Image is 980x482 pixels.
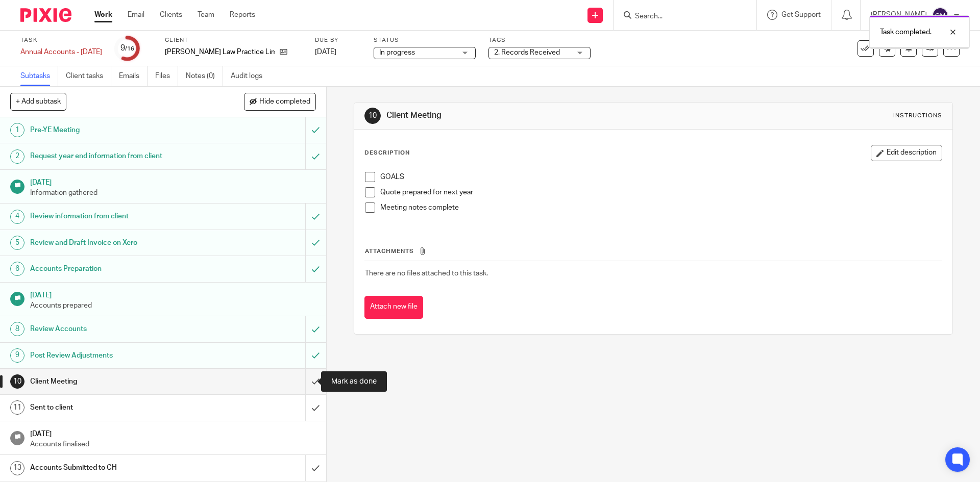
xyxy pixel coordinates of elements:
div: 13 [10,461,24,475]
div: 1 [10,123,24,137]
h1: Post Review Adjustments [30,348,207,363]
button: Attach new file [364,296,423,319]
h1: [DATE] [30,175,316,188]
div: 8 [10,322,24,336]
div: 4 [10,210,24,224]
a: Team [198,10,214,20]
label: Tags [488,36,591,44]
div: 11 [10,400,24,415]
h1: Accounts Preparation [30,261,207,276]
img: svg%3E [932,7,948,23]
div: 5 [10,236,24,250]
h1: Client Meeting [30,374,207,389]
div: 10 [10,374,24,389]
a: Emails [119,66,148,86]
h1: Client Meeting [386,110,675,121]
a: Reports [230,10,255,20]
button: Hide completed [244,93,316,110]
p: GOALS [380,172,941,182]
p: Information gathered [30,188,316,198]
a: Clients [160,10,182,20]
a: Work [94,10,112,20]
a: Notes (0) [186,66,223,86]
div: Annual Accounts - [DATE] [20,47,102,57]
h1: [DATE] [30,426,316,439]
p: Quote prepared for next year [380,187,941,197]
div: Annual Accounts - November 2024 [20,47,102,57]
button: + Add subtask [10,93,66,110]
label: Status [374,36,476,44]
button: Edit description [871,145,942,161]
p: Accounts prepared [30,300,316,311]
span: [DATE] [315,48,336,56]
img: Pixie [20,8,71,22]
label: Client [165,36,302,44]
h1: [DATE] [30,288,316,300]
a: Email [128,10,144,20]
h1: Pre-YE Meeting [30,122,207,138]
label: Task [20,36,102,44]
h1: Review information from client [30,209,207,224]
span: In progress [379,49,415,56]
small: /16 [125,46,134,52]
a: Audit logs [231,66,270,86]
label: Due by [315,36,361,44]
p: Meeting notes complete [380,202,941,213]
p: [PERSON_NAME] Law Practice Limited [165,47,275,57]
h1: Sent to client [30,400,207,415]
div: 9 [10,348,24,363]
p: Task completed. [880,27,932,37]
span: Attachments [365,248,414,254]
a: Files [155,66,178,86]
span: There are no files attached to this task. [365,270,488,277]
div: 10 [364,108,381,124]
div: 2 [10,149,24,164]
div: 9 [120,42,134,54]
div: 6 [10,262,24,276]
span: Hide completed [259,98,310,106]
span: 2. Records Received [494,49,560,56]
p: Description [364,149,410,157]
h1: Review Accounts [30,321,207,337]
h1: Request year end information from client [30,148,207,164]
div: Instructions [893,112,942,120]
h1: Accounts Submitted to CH [30,460,207,475]
p: Accounts finalised [30,439,316,449]
a: Subtasks [20,66,58,86]
h1: Review and Draft Invoice on Xero [30,235,207,250]
a: Client tasks [66,66,111,86]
